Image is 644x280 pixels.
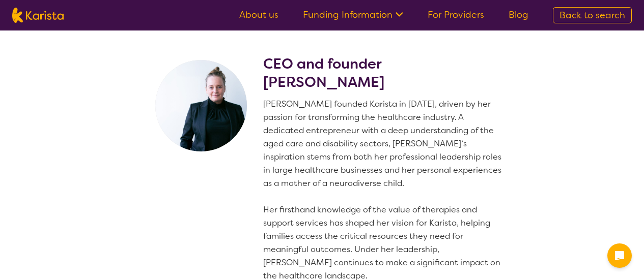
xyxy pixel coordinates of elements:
[553,7,632,23] a: Back to search
[263,55,506,91] h2: CEO and founder [PERSON_NAME]
[303,9,403,21] a: Funding Information
[509,9,528,21] a: Blog
[428,9,484,21] a: For Providers
[12,8,64,23] img: Karista logo
[239,9,278,21] a: About us
[559,9,625,21] span: Back to search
